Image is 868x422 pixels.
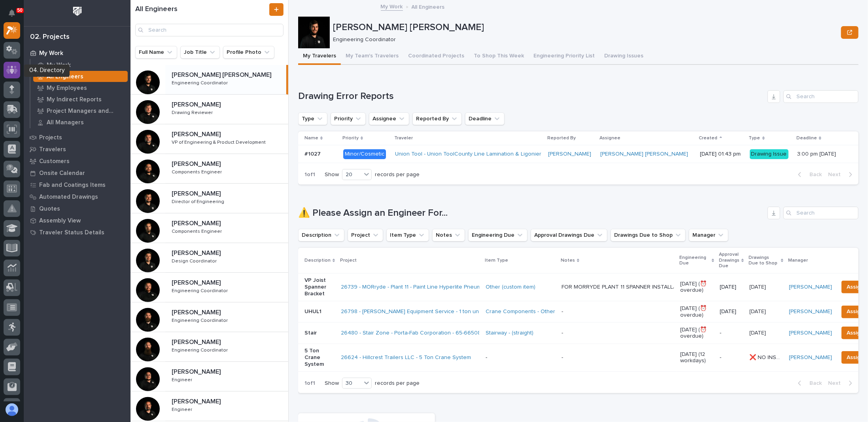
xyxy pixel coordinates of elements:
[340,256,357,265] p: Project
[531,229,607,241] button: Approval Drawings Due
[680,281,713,294] p: [DATE] (⏰ overdue)
[172,99,222,108] p: [PERSON_NAME]
[679,253,710,268] p: Engineering Due
[611,229,686,241] button: Drawings Due to Shop
[403,48,469,65] button: Coordinated Projects
[223,46,274,59] button: Profile Photo
[135,46,177,59] button: Full Name
[4,401,20,418] button: users-avatar
[130,65,288,95] a: [PERSON_NAME] [PERSON_NAME][PERSON_NAME] [PERSON_NAME] Engineering CoordinatorEngineering Coordin...
[719,250,739,270] p: Approval Drawings Due
[30,71,130,82] a: All Engineers
[130,273,288,302] a: [PERSON_NAME][PERSON_NAME] Engineering CoordinatorEngineering Coordinator
[792,171,825,178] button: Back
[130,213,288,243] a: [PERSON_NAME][PERSON_NAME] Components EngineerComponents Engineer
[298,165,321,184] p: 1 of 1
[298,374,321,393] p: 1 of 1
[172,129,222,138] p: [PERSON_NAME]
[130,154,288,184] a: [PERSON_NAME][PERSON_NAME] Components EngineerComponents Engineer
[700,151,743,158] p: [DATE] 01:43 pm
[24,47,130,59] a: My Work
[172,346,229,353] p: Engineering Coordinator
[342,171,361,179] div: 20
[680,351,713,365] p: [DATE] (12 workdays)
[24,215,130,226] a: Assembly View
[298,207,764,219] h1: ⚠️ Please Assign an Engineer For...
[172,337,222,346] p: [PERSON_NAME]
[24,131,130,143] a: Projects
[412,2,445,11] p: All Engineers
[172,367,222,376] p: [PERSON_NAME]
[135,24,284,36] div: Search
[562,354,563,361] div: -
[172,278,222,287] p: [PERSON_NAME]
[468,229,528,241] button: Engineering Due
[130,362,288,392] a: [PERSON_NAME][PERSON_NAME] EngineerEngineer
[10,10,20,22] div: Notifications50
[130,243,288,273] a: [PERSON_NAME][PERSON_NAME] Design CoordinatorDesign Coordinator
[24,226,130,238] a: Traveler Status Details
[331,112,366,125] button: Priority
[39,50,63,57] p: My Work
[130,392,288,421] a: [PERSON_NAME][PERSON_NAME] EngineerEngineer
[30,33,70,42] div: 02. Projects
[24,179,130,191] a: Fab and Coatings Items
[465,112,505,125] button: Deadline
[432,229,465,241] button: Notes
[304,330,335,336] p: Stair
[395,151,628,158] a: Union Tool - Union ToolCounty Line Lamination & Ligonier Lamination - 1 of 3 Identical Frame
[304,348,335,367] p: 5 Ton Crane System
[369,112,409,125] button: Assignee
[788,256,808,265] p: Manager
[750,149,789,159] div: Drawing Issue
[24,143,130,155] a: Travelers
[172,287,229,294] p: Engineering Coordinator
[341,284,507,291] a: 26739 - MORryde - Plant 11 - Paint Line Hyperlite Pneumatic Crane
[30,82,130,93] a: My Employees
[30,105,130,116] a: Project Managers and Engineers
[47,62,71,69] p: My Work
[789,308,832,315] a: [PERSON_NAME]
[485,256,508,265] p: Item Type
[172,405,194,412] p: Engineer
[333,36,835,43] p: Engineering Coordinator
[298,91,764,102] h1: Drawing Error Reports
[325,171,339,178] p: Show
[828,380,845,387] span: Next
[386,229,429,241] button: Item Type
[805,171,822,178] span: Back
[341,354,471,361] a: 26624 - Hillcrest Trailers LLC - 5 Ton Crane System
[39,229,104,236] p: Traveler Status Details
[783,207,859,219] input: Search
[341,48,403,65] button: My Team's Travelers
[39,194,98,201] p: Automated Drawings
[17,8,23,13] p: 50
[24,167,130,179] a: Onsite Calendar
[39,158,70,165] p: Customers
[298,145,859,163] tr: #1027#1027 Minor/CosmeticUnion Tool - Union ToolCounty Line Lamination & Ligonier Lamination - 1 ...
[39,182,106,189] p: Fab and Coatings Items
[680,305,713,319] p: [DATE] (⏰ overdue)
[172,138,267,145] p: VP of Engineering & Product Development
[797,149,838,158] p: 3:00 pm [DATE]
[749,134,760,143] p: Type
[130,124,288,154] a: [PERSON_NAME][PERSON_NAME] VP of Engineering & Product DevelopmentVP of Engineering & Product Dev...
[486,284,535,291] a: Other (custom item)
[825,380,859,387] button: Next
[720,308,743,315] p: [DATE]
[172,307,222,316] p: [PERSON_NAME]
[789,354,832,361] a: [PERSON_NAME]
[172,198,226,205] p: Director of Engineering
[749,353,784,361] p: ❌ NO INSTALL DATE!
[375,171,420,178] p: records per page
[172,257,218,264] p: Design Coordinator
[562,330,563,336] div: -
[30,117,130,128] a: All Managers
[130,184,288,213] a: [PERSON_NAME][PERSON_NAME] Director of EngineeringDirector of Engineering
[24,191,130,203] a: Automated Drawings
[130,95,288,124] a: [PERSON_NAME][PERSON_NAME] Drawing ReviewerDrawing Reviewer
[486,330,533,336] a: Stairway - (straight)
[30,59,130,70] a: My Work
[486,308,555,315] a: Crane Components - Other
[548,151,591,158] a: [PERSON_NAME]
